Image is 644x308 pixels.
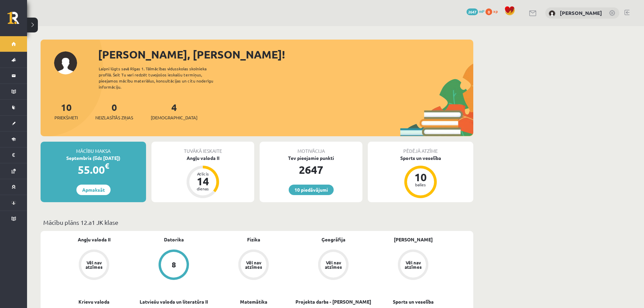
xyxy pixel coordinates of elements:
[134,250,214,281] a: 8
[193,176,213,187] div: 14
[247,236,260,243] a: Fizika
[467,8,484,14] a: 2647 mP
[244,260,263,269] div: Vēl nav atzīmes
[41,142,146,155] div: Mācību maksa
[493,8,498,14] span: xp
[54,101,78,121] a: 10Priekšmeti
[193,187,213,191] div: dienas
[410,183,431,187] div: balles
[54,114,78,121] span: Priekšmeti
[85,260,103,269] div: Vēl nav atzīmes
[193,172,213,176] div: Atlicis
[151,114,197,121] span: [DEMOGRAPHIC_DATA]
[410,172,431,183] div: 10
[324,260,343,269] div: Vēl nav atzīmes
[41,162,146,178] div: 55.00
[479,8,484,14] span: mP
[467,8,478,15] span: 2647
[560,9,602,16] a: [PERSON_NAME]
[76,185,111,195] a: Apmaksāt
[295,298,371,305] a: Projekta darbs - [PERSON_NAME]
[260,162,362,178] div: 2647
[78,236,111,243] a: Angļu valoda II
[321,236,345,243] a: Ģeogrāfija
[151,142,254,155] div: Tuvākā ieskaite
[485,8,501,14] a: 0 xp
[95,114,133,121] span: Neizlasītās ziņas
[404,260,423,269] div: Vēl nav atzīmes
[172,261,176,268] div: 8
[368,155,473,199] a: Sports un veselība 10 balles
[95,101,133,121] a: 0Neizlasītās ziņas
[151,101,197,121] a: 4[DEMOGRAPHIC_DATA]
[394,236,433,243] a: [PERSON_NAME]
[140,298,208,305] a: Latviešu valoda un literatūra II
[368,142,473,155] div: Pēdējā atzīme
[393,298,434,305] a: Sports un veselība
[105,161,109,171] span: €
[98,46,473,63] div: [PERSON_NAME], [PERSON_NAME]!
[41,155,146,162] div: Septembris (līdz [DATE])
[151,155,254,162] div: Angļu valoda II
[7,12,27,29] a: Rīgas 1. Tālmācības vidusskola
[260,155,362,162] div: Tev pieejamie punkti
[99,66,225,90] div: Laipni lūgts savā Rīgas 1. Tālmācības vidusskolas skolnieka profilā. Šeit Tu vari redzēt tuvojošo...
[373,250,453,281] a: Vēl nav atzīmes
[54,250,134,281] a: Vēl nav atzīmes
[164,236,184,243] a: Datorika
[43,218,471,227] p: Mācību plāns 12.a1 JK klase
[214,250,293,281] a: Vēl nav atzīmes
[289,185,334,195] a: 10 piedāvājumi
[78,298,110,305] a: Krievu valoda
[293,250,373,281] a: Vēl nav atzīmes
[260,142,362,155] div: Motivācija
[240,298,267,305] a: Matemātika
[368,155,473,162] div: Sports un veselība
[549,10,555,17] img: Grigorijs Brusovs
[485,8,492,15] span: 0
[151,155,254,199] a: Angļu valoda II Atlicis 14 dienas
